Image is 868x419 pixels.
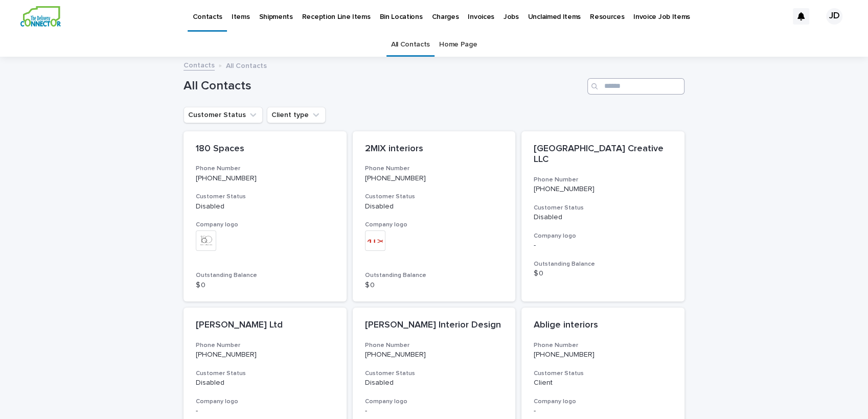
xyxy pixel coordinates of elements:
[534,398,672,406] h3: Company logo
[534,407,672,415] p: -
[184,107,263,123] button: Customer Status
[534,213,672,222] p: Disabled
[365,351,426,358] a: [PHONE_NUMBER]
[534,241,672,250] p: -
[365,193,504,201] h3: Customer Status
[521,131,684,302] a: [GEOGRAPHIC_DATA] Creative LLCPhone Number[PHONE_NUMBER]Customer StatusDisabledCompany logo-Outst...
[184,131,347,302] a: 180 SpacesPhone Number[PHONE_NUMBER]Customer StatusDisabledCompany logoOutstanding Balance$ 0
[365,144,504,155] p: 2MIX interiors
[365,202,504,211] p: Disabled
[391,33,430,57] a: All Contacts
[365,175,426,182] a: [PHONE_NUMBER]
[196,202,334,211] p: Disabled
[534,341,672,350] h3: Phone Number
[534,260,672,268] h3: Outstanding Balance
[365,398,504,406] h3: Company logo
[353,131,516,302] a: 2MIX interiorsPhone Number[PHONE_NUMBER]Customer StatusDisabledCompany logoOutstanding Balance$ 0
[196,320,334,331] p: [PERSON_NAME] Ltd
[534,320,672,331] p: Ablige interiors
[587,78,684,95] input: Search
[196,165,334,173] h3: Phone Number
[20,6,61,27] img: aCWQmA6OSGG0Kwt8cj3c
[534,232,672,240] h3: Company logo
[439,33,477,57] a: Home Page
[196,144,334,155] p: 180 Spaces
[196,369,334,378] h3: Customer Status
[534,144,672,166] p: [GEOGRAPHIC_DATA] Creative LLC
[226,59,267,71] p: All Contacts
[196,193,334,201] h3: Customer Status
[196,398,334,406] h3: Company logo
[196,221,334,229] h3: Company logo
[365,407,504,415] p: -
[196,175,257,182] a: [PHONE_NUMBER]
[826,8,842,25] div: JD
[534,369,672,378] h3: Customer Status
[534,176,672,184] h3: Phone Number
[184,79,583,94] h1: All Contacts
[365,165,504,173] h3: Phone Number
[534,351,595,358] a: [PHONE_NUMBER]
[365,379,504,387] p: Disabled
[196,341,334,350] h3: Phone Number
[196,379,334,387] p: Disabled
[196,281,334,290] p: $ 0
[365,221,504,229] h3: Company logo
[365,341,504,350] h3: Phone Number
[365,281,504,290] p: $ 0
[365,320,504,331] p: [PERSON_NAME] Interior Design
[196,407,334,415] p: -
[534,185,595,193] a: [PHONE_NUMBER]
[534,269,672,278] p: $ 0
[534,379,672,387] p: Client
[184,59,215,71] a: Contacts
[196,271,334,280] h3: Outstanding Balance
[196,351,257,358] a: [PHONE_NUMBER]
[534,204,672,212] h3: Customer Status
[365,271,504,280] h3: Outstanding Balance
[267,107,326,123] button: Client type
[365,369,504,378] h3: Customer Status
